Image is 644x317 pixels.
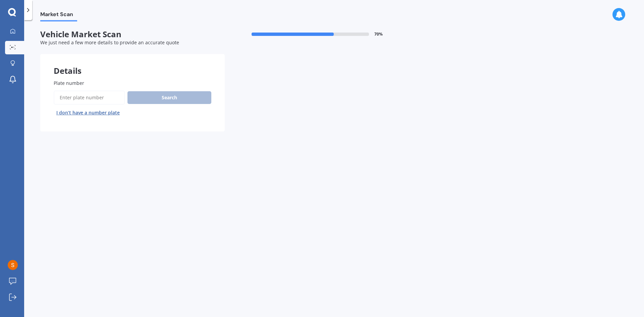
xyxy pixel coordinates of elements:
[8,260,18,270] img: ACg8ocKz_fUDVzb6dxriPGBOWoTYzJXEQeQuJlRW52p3EDEhGUekBQ=s96-c
[54,80,84,86] span: Plate number
[40,11,77,20] span: Market Scan
[374,32,383,37] span: 70 %
[40,30,225,39] span: Vehicle Market Scan
[54,91,125,105] input: Enter plate number
[40,54,225,74] div: Details
[40,39,179,46] span: We just need a few more details to provide an accurate quote
[54,107,122,118] button: I don’t have a number plate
